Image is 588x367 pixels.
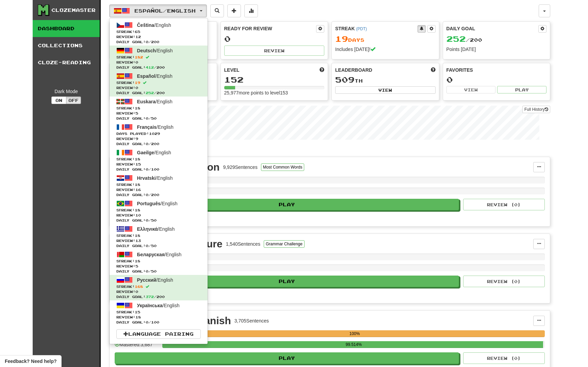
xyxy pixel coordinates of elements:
div: Streak [335,25,418,32]
span: 252 [146,91,154,95]
span: Streak: [116,233,201,238]
span: 252 [446,34,466,43]
span: Français [137,124,157,130]
div: 99.514% [164,341,543,348]
div: 100% [164,330,545,337]
span: 1029 [149,132,160,136]
button: Play [115,352,459,364]
a: Čeština/EnglishStreak:65 Review:12Daily Goal:0/200 [110,20,208,46]
span: / English [137,99,173,104]
span: Review: 10 [116,213,201,218]
button: Search sentences [210,4,224,17]
span: / English [137,277,173,283]
span: 15 [135,310,140,314]
span: Daily Goal: / 50 [116,218,201,223]
span: Streak: [116,29,201,34]
div: 9,929 Sentences [223,164,257,171]
span: Daily Goal: / 200 [116,294,201,299]
div: 0 [224,35,325,43]
div: Points [DATE] [446,46,547,53]
a: Hrvatski/EnglishStreak:18 Review:16Daily Goal:0/200 [110,173,208,198]
span: Daily Goal: / 100 [116,320,201,325]
span: 19 [335,34,348,43]
span: Daily Goal: / 100 [116,167,201,172]
div: 3,705 Sentences [234,317,269,324]
a: Ελληνικά/EnglishStreak:18 Review:13Daily Goal:0/50 [110,224,208,249]
span: Hrvatski [137,175,156,181]
span: Review: 0 [116,85,201,90]
span: Review: 18 [116,315,201,320]
span: Review: 13 [116,238,201,243]
span: / English [137,73,173,79]
button: Play [497,86,546,93]
span: Беларуская [137,252,165,257]
span: Days Played: [116,131,201,136]
button: Review (0) [463,276,545,287]
span: 0 [146,320,148,324]
a: Gaeilge/EnglishStreak:18 Review:15Daily Goal:0/100 [110,147,208,173]
a: Collections [33,37,100,54]
span: Level [224,67,240,73]
span: Review: 12 [116,34,201,39]
span: Streak: [116,284,201,289]
span: 372 [146,295,154,299]
p: In Progress [109,146,550,153]
span: 182 [135,55,143,59]
span: Review: 16 [116,187,201,192]
span: 19 [135,81,140,85]
button: Add sentence to collection [227,4,241,17]
span: Streak: [116,157,201,162]
span: / English [137,48,173,53]
span: Euskara [137,99,156,104]
a: Full History [522,106,550,113]
span: 18 [135,182,140,187]
div: 25,977 more points to level 153 [224,89,325,96]
button: Review (0) [463,352,545,364]
span: 18 [135,259,140,263]
button: Review [224,46,325,56]
span: Português [137,201,161,206]
span: 0 [146,244,148,248]
div: Favorites [446,67,547,73]
span: Daily Goal: / 50 [116,269,201,274]
a: Euskara/EnglishStreak:18 Review:5Daily Goal:0/50 [110,97,208,122]
div: Includes [DATE]! [335,46,436,53]
a: (PDT) [356,27,367,31]
span: 0 [146,269,148,273]
div: 1,540 Sentences [226,241,260,247]
span: 0 [146,142,148,146]
button: Play [115,276,459,287]
span: Español / English [134,8,196,14]
span: Gaeilge [137,150,154,155]
button: More stats [244,4,258,17]
span: Streak: [116,106,201,111]
span: 0 [146,218,148,222]
span: 18 [135,157,140,161]
div: th [335,75,436,84]
span: 18 [135,106,140,110]
span: Review: 5 [116,111,201,116]
span: This week in points, UTC [431,67,436,73]
span: 0 [146,193,148,197]
span: Español [137,73,156,79]
button: Most Common Words [261,163,305,171]
button: Off [66,97,81,104]
button: Grammar Challenge [264,240,305,248]
div: Daily Goal [446,25,539,33]
a: Русский/EnglishStreak:168 Review:0Daily Goal:372/200 [110,275,208,300]
span: Deutsch [137,48,156,53]
span: 412 [146,65,154,69]
span: Daily Goal: / 50 [116,116,201,121]
span: Streak: [116,182,201,187]
span: Ελληνικά [137,226,158,232]
span: / English [137,303,180,308]
button: View [335,86,436,94]
span: Čeština [137,22,154,28]
span: 0 [146,167,148,171]
span: Streak: [116,310,201,315]
span: 0 [146,116,148,120]
span: Daily Goal: / 50 [116,243,201,248]
span: / English [137,226,175,232]
span: Review: 0 [116,289,201,294]
span: Review: 9 [116,136,201,141]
